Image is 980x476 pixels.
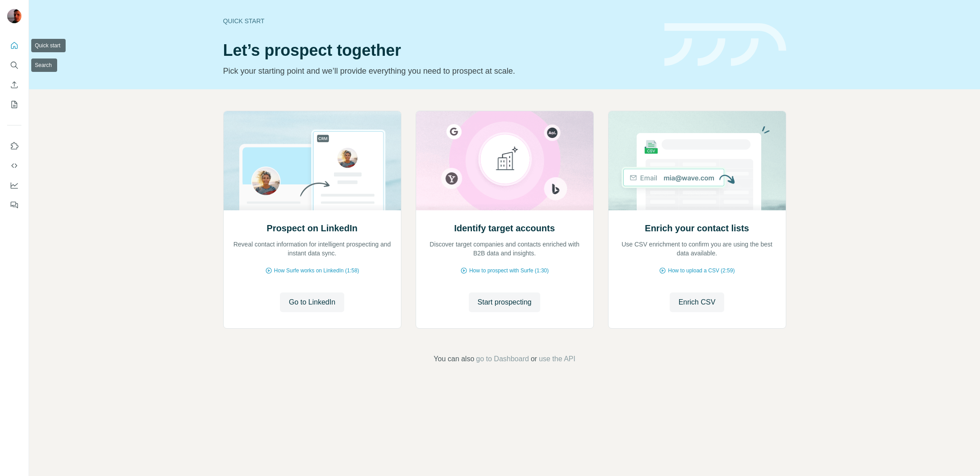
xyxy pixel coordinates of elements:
button: Go to LinkedIn [280,292,344,312]
h1: Let’s prospect together [223,42,654,59]
img: Identify target accounts [416,111,594,210]
h2: Prospect on LinkedIn [267,222,357,234]
p: Reveal contact information for intelligent prospecting and instant data sync. [233,240,392,258]
button: Start prospecting [469,292,541,312]
span: Start prospecting [478,297,532,308]
h2: Identify target accounts [454,222,555,234]
button: Enrich CSV [670,292,725,312]
img: Prospect on LinkedIn [223,111,401,210]
button: My lists [7,96,21,113]
p: Discover target companies and contacts enriched with B2B data and insights. [425,240,584,258]
button: Search [7,57,21,73]
img: banner [664,23,786,67]
div: Quick start [223,17,654,25]
span: Go to LinkedIn [289,297,335,308]
button: use the API [539,354,575,364]
button: Use Surfe on LinkedIn [7,138,21,154]
button: Enrich CSV [7,77,21,93]
img: Enrich your contact lists [608,111,786,210]
span: How to prospect with Surfe (1:30) [469,267,549,275]
button: Feedback [7,197,21,213]
span: How to upload a CSV (2:59) [668,267,734,275]
img: Avatar [7,9,21,23]
button: Use Surfe API [7,158,21,174]
button: go to Dashboard [476,354,529,364]
button: Dashboard [7,177,21,193]
p: Use CSV enrichment to confirm you are using the best data available. [617,240,777,258]
button: Quick start [7,38,21,54]
span: You can also [434,354,474,364]
p: Pick your starting point and we’ll provide everything you need to prospect at scale. [223,65,654,77]
h2: Enrich your contact lists [645,222,749,234]
span: How Surfe works on LinkedIn (1:58) [274,267,359,275]
span: or [531,354,537,364]
span: Enrich CSV [679,297,716,308]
